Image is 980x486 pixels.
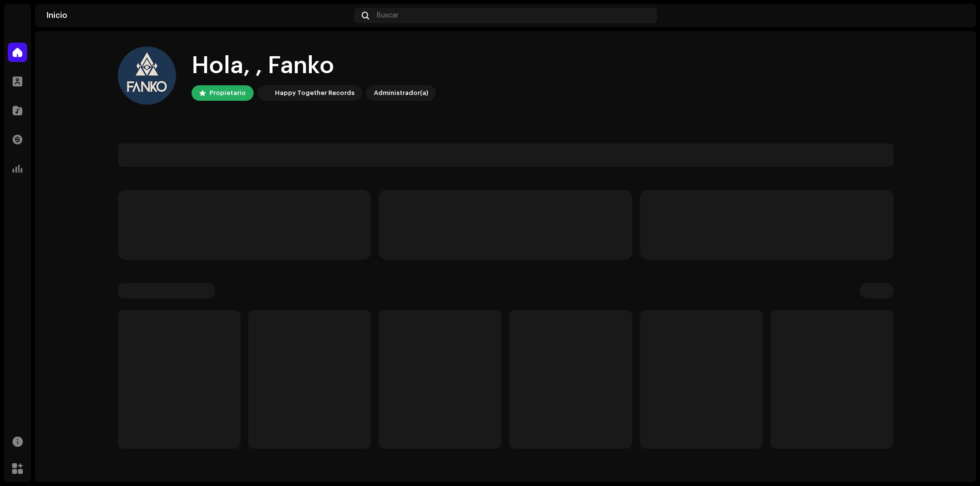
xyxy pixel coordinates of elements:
[209,87,246,99] div: Propietario
[118,47,176,105] img: 06ea9ae4-eee8-4bd4-813a-4af484b9b27b
[377,12,399,19] span: Buscar
[275,87,354,99] div: Happy Together Records
[949,8,964,23] img: 06ea9ae4-eee8-4bd4-813a-4af484b9b27b
[259,87,271,99] img: edd8793c-a1b1-4538-85bc-e24b6277bc1e
[47,12,350,19] div: Inicio
[192,50,436,81] div: Hola, , Fanko
[374,87,428,99] div: Administrador(a)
